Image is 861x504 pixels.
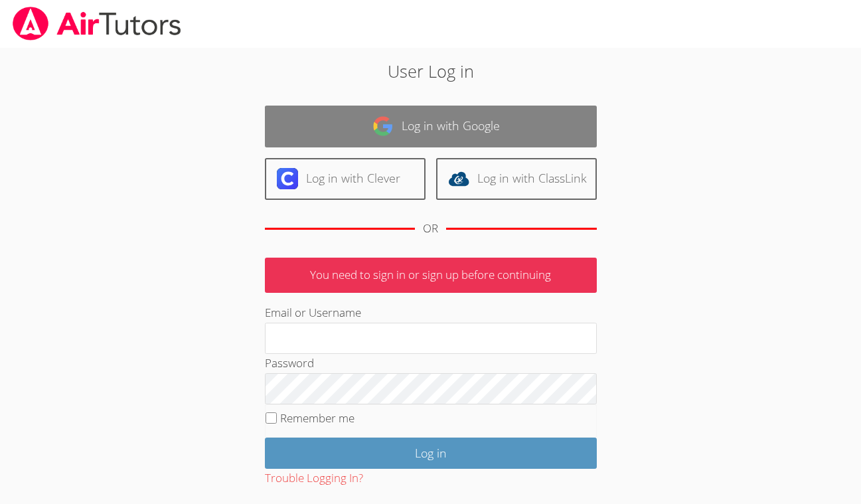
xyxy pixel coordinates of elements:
img: clever-logo-6eab21bc6e7a338710f1a6ff85c0baf02591cd810cc4098c63d3a4b26e2feb20.svg [277,168,298,189]
button: Trouble Logging In? [265,469,363,488]
a: Log in with ClassLink [436,158,597,200]
img: google-logo-50288ca7cdecda66e5e0955fdab243c47b7ad437acaf1139b6f446037453330a.svg [372,116,394,137]
p: You need to sign in or sign up before continuing [265,258,597,293]
img: airtutors_banner-c4298cdbf04f3fff15de1276eac7730deb9818008684d7c2e4769d2f7ddbe033.png [11,7,183,41]
a: Log in with Google [265,106,597,147]
input: Log in [265,438,597,469]
label: Remember me [280,410,354,426]
div: OR [423,219,438,238]
h2: User Log in [198,58,663,84]
label: Email or Username [265,305,361,320]
label: Password [265,355,314,371]
img: classlink-logo-d6bb404cc1216ec64c9a2012d9dc4662098be43eaf13dc465df04b49fa7ab582.svg [448,168,469,189]
a: Log in with Clever [265,158,426,200]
